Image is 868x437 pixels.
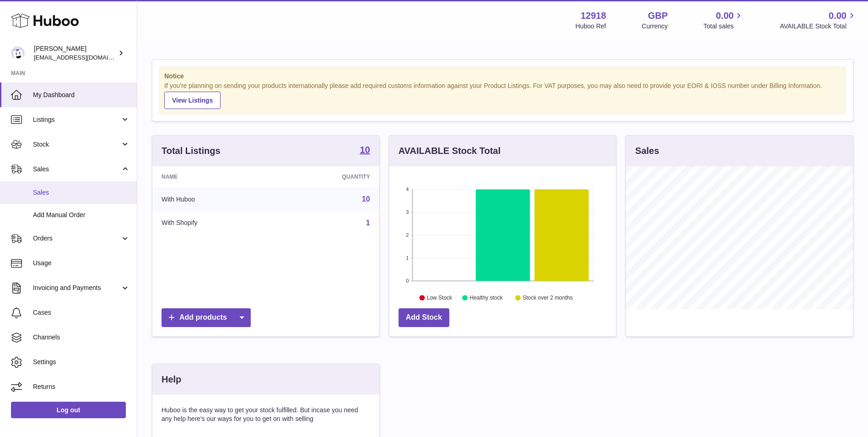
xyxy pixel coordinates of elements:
[366,219,370,227] a: 1
[33,140,120,149] span: Stock
[703,10,744,31] a: 0.00 Total sales
[152,187,275,211] td: With Huboo
[164,72,841,81] strong: Notice
[33,188,130,197] span: Sales
[152,211,275,235] td: With Shopify
[152,166,275,187] th: Name
[33,284,120,292] span: Invoicing and Payments
[33,382,130,391] span: Returns
[33,259,130,268] span: Usage
[360,145,370,156] a: 10
[576,22,606,31] div: Huboo Ref
[33,211,130,219] span: Add Manual Order
[406,232,409,238] text: 2
[780,10,857,31] a: 0.00 AVAILABLE Stock Total
[33,333,130,342] span: Channels
[399,308,449,327] a: Add Stock
[162,373,181,386] h3: Help
[275,166,379,187] th: Quantity
[780,22,857,31] span: AVAILABLE Stock Total
[829,10,846,22] span: 0.00
[162,308,251,327] a: Add products
[34,44,116,62] div: [PERSON_NAME]
[11,46,25,60] img: internalAdmin-12918@internal.huboo.com
[33,234,120,243] span: Orders
[33,358,130,366] span: Settings
[406,255,409,261] text: 1
[11,402,126,418] a: Log out
[635,145,659,157] h3: Sales
[362,195,370,203] a: 10
[469,295,503,301] text: Healthy stock
[406,278,409,284] text: 0
[581,10,606,22] strong: 12918
[406,209,409,215] text: 3
[399,145,501,157] h3: AVAILABLE Stock Total
[716,10,734,22] span: 0.00
[162,406,370,423] p: Huboo is the easy way to get your stock fulfilled. But incase you need any help here's our ways f...
[642,22,668,31] div: Currency
[33,308,130,317] span: Cases
[648,10,668,22] strong: GBP
[162,145,221,157] h3: Total Listings
[360,145,370,154] strong: 10
[164,82,841,109] div: If you're planning on sending your products internationally please add required customs informati...
[523,295,572,301] text: Stock over 2 months
[33,115,120,124] span: Listings
[406,186,409,192] text: 4
[703,22,744,31] span: Total sales
[33,91,130,99] span: My Dashboard
[33,165,120,174] span: Sales
[427,295,453,301] text: Low Stock
[164,92,221,109] a: View Listings
[34,54,135,61] span: [EMAIL_ADDRESS][DOMAIN_NAME]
